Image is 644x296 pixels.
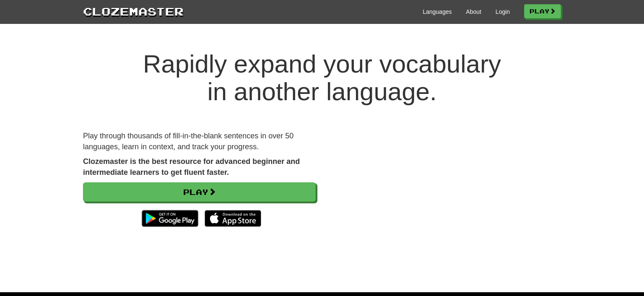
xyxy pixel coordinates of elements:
[83,131,316,152] p: Play through thousands of fill-in-the-blank sentences in over 50 languages, learn in context, and...
[83,3,184,19] a: Clozemaster
[524,4,561,18] a: Play
[138,206,203,231] img: Get it on Google Play
[205,210,261,227] img: Download_on_the_App_Store_Badge_US-UK_135x40-25178aeef6eb6b83b96f5f2d004eda3bffbb37122de64afbaef7...
[83,157,300,177] strong: Clozemaster is the best resource for advanced beginner and intermediate learners to get fluent fa...
[496,8,510,16] a: Login
[423,8,452,16] a: Languages
[466,8,481,16] a: About
[83,182,316,202] a: Play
